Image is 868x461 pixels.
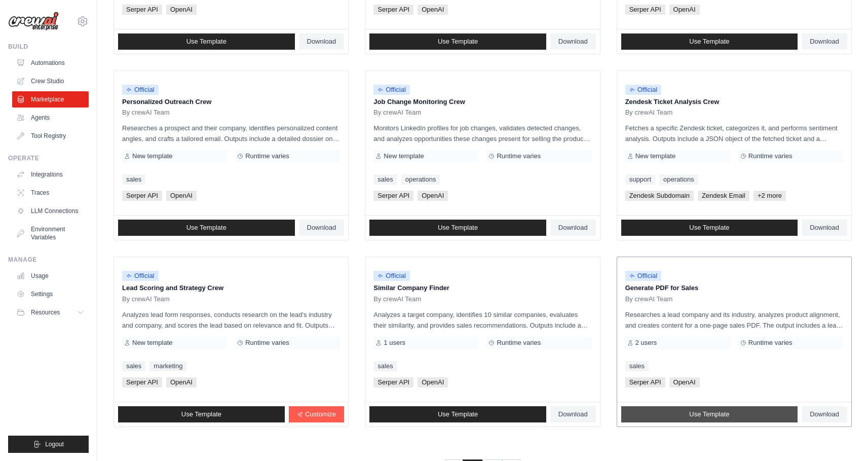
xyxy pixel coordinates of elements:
[373,309,591,331] p: Analyzes a target company, identifies 10 similar companies, evaluates their similarity, and provi...
[132,339,172,347] span: New template
[550,33,596,50] a: Download
[289,406,344,422] a: Customize
[384,339,405,347] span: 1 users
[369,33,546,50] a: Use Template
[558,224,588,232] span: Download
[122,174,145,185] a: sales
[8,256,89,264] div: Manage
[625,309,843,331] p: Researches a lead company and its industry, analyzes product alignment, and creates content for a...
[698,191,749,201] span: Zendesk Email
[118,220,295,236] a: Use Template
[550,220,596,236] a: Download
[373,271,410,281] span: Official
[373,109,421,117] span: By crewAI Team
[369,220,546,236] a: Use Template
[12,203,89,219] a: LLM Connections
[373,85,410,95] span: Official
[166,5,197,15] span: OpenAI
[438,224,478,232] span: Use Template
[418,5,448,15] span: OpenAI
[122,309,340,331] p: Analyzes lead form responses, conducts research on the lead's industry and company, and scores th...
[669,5,700,15] span: OpenAI
[558,410,588,418] span: Download
[625,5,665,15] span: Serper API
[418,191,448,201] span: OpenAI
[118,406,285,422] a: Use Template
[118,33,295,50] a: Use Template
[122,271,159,281] span: Official
[12,55,89,71] a: Automations
[12,128,89,144] a: Tool Registry
[122,283,340,293] p: Lead Scoring and Strategy Crew
[122,377,162,387] span: Serper API
[621,220,798,236] a: Use Template
[166,191,197,201] span: OpenAI
[625,109,673,117] span: By crewAI Team
[132,152,172,160] span: New template
[8,154,89,162] div: Operate
[12,166,89,183] a: Integrations
[369,406,546,422] a: Use Template
[401,174,440,185] a: operations
[689,38,729,46] span: Use Template
[122,295,170,303] span: By crewAI Team
[373,97,591,107] p: Job Change Monitoring Crew
[625,191,694,201] span: Zendesk Subdomain
[12,73,89,89] a: Crew Studio
[12,268,89,284] a: Usage
[689,224,729,232] span: Use Template
[625,174,655,185] a: support
[497,339,541,347] span: Runtime varies
[373,283,591,293] p: Similar Company Finder
[625,97,843,107] p: Zendesk Ticket Analysis Crew
[12,91,89,108] a: Marketplace
[122,109,170,117] span: By crewAI Team
[373,191,413,201] span: Serper API
[373,5,413,15] span: Serper API
[635,339,657,347] span: 2 users
[122,361,145,371] a: sales
[245,339,289,347] span: Runtime varies
[307,38,336,46] span: Download
[753,191,786,201] span: +2 more
[45,440,64,448] span: Logout
[625,361,649,371] a: sales
[625,123,843,144] p: Fetches a specific Zendesk ticket, categorizes it, and performs sentiment analysis. Outputs inclu...
[373,123,591,144] p: Monitors LinkedIn profiles for job changes, validates detected changes, and analyzes opportunitie...
[373,295,421,303] span: By crewAI Team
[12,110,89,126] a: Agents
[625,85,662,95] span: Official
[181,410,221,418] span: Use Template
[12,221,89,245] a: Environment Variables
[625,377,665,387] span: Serper API
[802,406,847,422] a: Download
[635,152,675,160] span: New template
[497,152,541,160] span: Runtime varies
[621,406,798,422] a: Use Template
[12,286,89,302] a: Settings
[669,377,700,387] span: OpenAI
[8,436,89,453] button: Logout
[438,38,478,46] span: Use Template
[305,410,336,418] span: Customize
[12,304,89,321] button: Resources
[558,38,588,46] span: Download
[373,174,397,185] a: sales
[12,185,89,201] a: Traces
[122,191,162,201] span: Serper API
[802,33,847,50] a: Download
[748,339,792,347] span: Runtime varies
[307,224,336,232] span: Download
[748,152,792,160] span: Runtime varies
[625,295,673,303] span: By crewAI Team
[186,224,227,232] span: Use Template
[122,85,159,95] span: Official
[299,220,345,236] a: Download
[689,410,729,418] span: Use Template
[810,410,839,418] span: Download
[373,361,397,371] a: sales
[166,377,197,387] span: OpenAI
[8,12,59,31] img: Logo
[625,283,843,293] p: Generate PDF for Sales
[802,220,847,236] a: Download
